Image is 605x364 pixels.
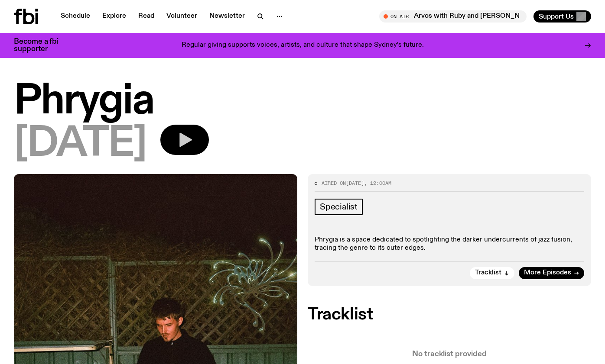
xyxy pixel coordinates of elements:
[14,82,591,121] h1: Phrygia
[204,10,250,23] a: Newsletter
[97,10,131,23] a: Explore
[14,125,146,164] span: [DATE]
[55,10,95,23] a: Schedule
[182,42,424,49] p: Regular giving supports voices, artists, and culture that shape Sydney’s future.
[320,202,358,212] span: Specialist
[524,270,571,276] span: More Episodes
[322,180,346,187] span: Aired on
[315,236,584,252] p: Phrygia is a space dedicated to spotlighting the darker undercurrents of jazz fusion, tracing the...
[346,180,364,187] span: [DATE]
[308,351,591,358] p: No tracklist provided
[379,10,527,23] button: On AirArvos with Ruby and [PERSON_NAME]
[161,10,202,23] a: Volunteer
[470,267,514,279] button: Tracklist
[475,270,501,276] span: Tracklist
[533,10,591,23] button: Support Us
[519,267,584,279] a: More Episodes
[539,13,574,20] span: Support Us
[364,180,391,187] span: , 12:00am
[133,10,159,23] a: Read
[14,38,69,53] h3: Become a fbi supporter
[308,307,591,322] h2: Tracklist
[315,199,363,215] a: Specialist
